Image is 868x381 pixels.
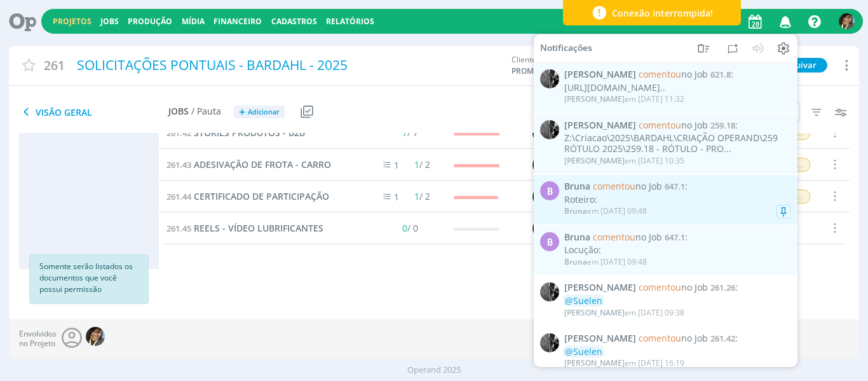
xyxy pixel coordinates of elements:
[565,345,602,357] span: @Suelen
[839,13,855,29] img: S
[100,16,119,27] a: Jobs
[710,333,735,344] span: 261.42
[727,126,810,140] span: APROVAÇÃO INTERNA
[178,17,208,27] button: Mídia
[128,16,172,27] a: Produção
[97,17,123,27] button: Jobs
[394,159,399,171] span: 1
[564,95,684,104] div: em [DATE] 11:32
[639,332,708,344] span: no Job
[564,307,625,317] span: [PERSON_NAME]
[838,10,855,32] button: S
[239,106,245,119] span: +
[540,43,592,53] span: Notificações
[39,261,139,295] p: Somente serão listados os documentos que você possui permissão
[564,69,636,80] span: [PERSON_NAME]
[564,308,684,317] div: em [DATE] 09:38
[194,222,323,234] span: REELS - VÍDEO LUBRIFICANTES
[564,232,590,242] span: Bruna
[639,68,708,80] span: no Job
[532,187,551,206] img: S
[268,17,321,27] button: Cadastros
[402,127,418,139] span: / 7
[402,222,418,234] span: / 0
[44,56,65,74] span: 261
[710,282,735,293] span: 261.26
[564,120,790,130] span: :
[49,17,95,27] button: Projetos
[710,119,735,130] span: 259.18
[564,69,790,80] span: :
[564,205,587,216] span: Bruna
[727,158,810,172] span: APROVAÇÃO INTERNA
[512,66,607,77] span: PROMAX / BARDAHL - PROMAX PRODUTOS MÁXIMOS S/A INDÚSTRIA E COMÉRCIO
[593,230,662,242] span: no Job
[532,219,551,238] img: S
[564,282,790,293] span: :
[19,104,168,120] span: Visão Geral
[564,133,790,155] div: Z:\Criacao\2025\BARDAHL\CRIAÇÃO OPERAND\259 RÓTULO 2025\259.18 - RÓTULO - PRO...
[564,256,587,267] span: Bruna
[394,191,399,203] span: 1
[564,258,647,267] div: em [DATE] 09:48
[414,190,430,202] span: / 2
[326,16,374,27] a: Relatórios
[166,191,191,202] span: 261.44
[564,282,636,293] span: [PERSON_NAME]
[166,223,191,234] span: 261.45
[564,181,790,192] span: :
[564,181,590,192] span: Bruna
[191,106,221,117] span: / Pauta
[564,83,790,94] div: [URL][DOMAIN_NAME]..
[532,123,551,142] img: S
[402,127,407,139] span: 7
[166,221,323,235] a: 261.45REELS - VÍDEO LUBRIFICANTES
[564,333,636,344] span: [PERSON_NAME]
[639,118,681,130] span: comentou
[665,231,685,242] span: 647.1
[565,294,602,307] span: @Suelen
[194,158,331,170] span: ADESIVAÇÃO DE FROTA - CARRO
[53,16,92,27] a: Projetos
[166,126,305,140] a: 261.42STORIES PRODUTOS - B2B
[166,159,191,170] span: 261.43
[564,156,684,165] div: em [DATE] 10:35
[402,222,407,234] span: 0
[540,69,559,88] img: P
[322,17,378,27] button: Relatórios
[564,357,625,368] span: [PERSON_NAME]
[593,180,662,192] span: no Job
[512,54,712,77] div: Cliente:
[639,281,708,293] span: no Job
[72,51,505,80] div: SOLICITAÇÕES PONTUAIS - BARDAHL - 2025
[564,359,684,368] div: em [DATE] 16:19
[166,127,191,139] span: 261.42
[727,190,810,204] span: APROVAÇÃO INTERNA
[234,106,285,119] button: +Adicionar
[414,158,419,170] span: 1
[770,58,827,73] button: Arquivar
[540,120,559,139] img: P
[665,181,685,192] span: 647.1
[214,16,262,27] a: Financeiro
[182,16,205,27] a: Mídia
[271,16,317,27] span: Cadastros
[639,118,708,130] span: no Job
[166,158,331,172] a: 261.43ADESIVAÇÃO DE FROTA - CARRO
[639,332,681,344] span: comentou
[593,180,635,192] span: comentou
[414,190,419,202] span: 1
[639,68,681,80] span: comentou
[540,282,559,301] img: P
[414,158,430,170] span: / 2
[194,190,329,202] span: CERTIFICADO DE PARTICIPAÇÃO
[564,207,647,216] div: em [DATE] 09:48
[564,195,790,205] div: Roteiro:
[710,69,731,80] span: 621.8
[248,108,280,116] span: Adicionar
[210,17,266,27] button: Financeiro
[564,333,790,344] span: :
[194,127,305,139] span: STORIES PRODUTOS - B2B
[639,281,681,293] span: comentou
[540,232,559,251] div: B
